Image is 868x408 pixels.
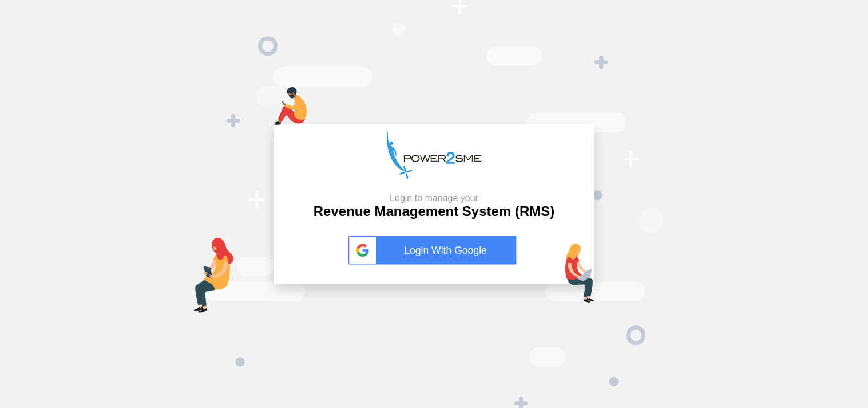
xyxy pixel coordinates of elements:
[314,193,554,220] h2: Revenue Management System (RMS)
[314,193,554,203] small: Login to manage your
[348,236,520,265] a: Login With Google
[345,224,524,277] button: Login With Google
[274,87,307,125] img: mob-login.png
[194,238,234,313] img: tab-login.png
[565,244,594,303] img: lap-login.png
[387,131,481,179] img: p2s_logo.png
